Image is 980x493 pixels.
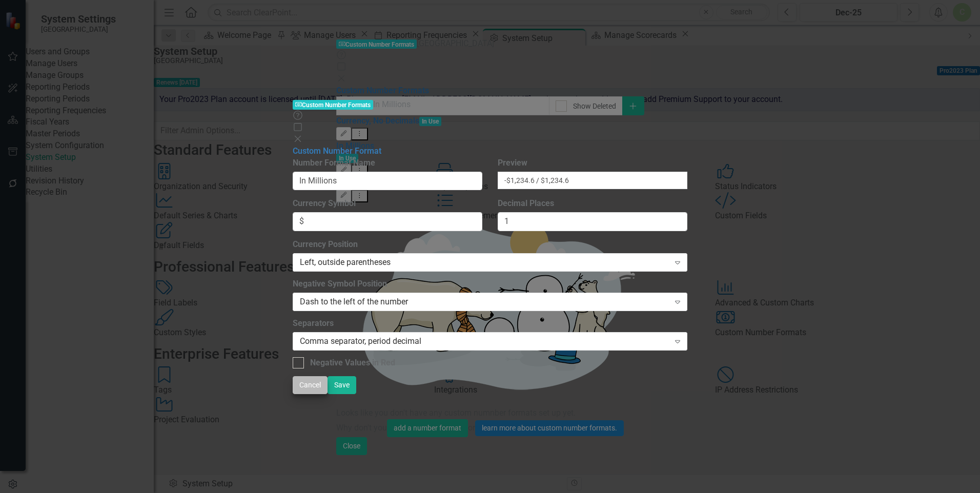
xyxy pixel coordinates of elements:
span: -$1,234.6 / $1,234.6 [498,172,687,189]
div: Dash to the left of the number [300,296,669,307]
label: Currency Symbol [293,198,482,210]
label: Decimal Places [498,198,687,210]
div: Comma separator, period decimal [300,335,669,347]
span: In Millions [373,99,411,109]
input: Number Format Name [293,172,482,191]
label: Separators [293,318,687,330]
div: Negative Values in Red [310,357,395,369]
a: Custom Number Format [293,146,381,156]
label: Currency Position [293,239,687,251]
button: Save [328,376,356,394]
label: Negative Symbol Position [293,278,687,290]
label: Number Format Name [293,157,482,169]
label: Preview [498,157,687,169]
span: Custom Number Formats [293,100,373,110]
div: Left, outside parentheses [300,257,669,269]
button: Cancel [293,376,328,394]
